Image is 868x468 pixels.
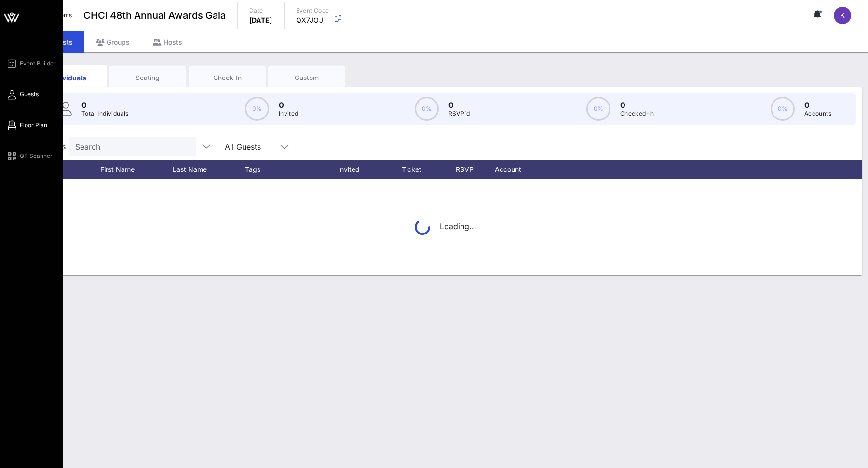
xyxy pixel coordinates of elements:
p: Accounts [804,109,831,118]
div: Loading... [415,220,476,235]
div: Groups [84,31,141,53]
a: QR Scanner [6,150,53,162]
div: Account [486,160,539,179]
div: Seating [116,73,179,82]
div: Individuals [37,73,99,83]
div: K [834,7,851,24]
a: Event Builder [6,58,56,69]
span: QR Scanner [20,152,53,160]
span: CHCI 48th Annual Awards Gala [83,8,226,23]
p: Date [249,6,272,15]
div: All Guests [225,143,261,151]
p: RSVP`d [448,109,470,118]
div: All Guests [219,137,296,156]
span: Floor Plan [20,121,47,130]
p: QX7JOJ [296,15,329,25]
div: RSVP [452,160,486,179]
div: First Name [100,160,173,179]
p: 0 [620,99,654,111]
span: Guests [20,90,39,99]
div: Ticket [380,160,452,179]
div: Check-In [196,73,258,82]
p: 0 [448,99,470,111]
p: Total Individuals [81,109,129,118]
p: Checked-In [620,109,654,118]
div: Invited [327,160,380,179]
div: Hosts [141,31,194,53]
div: Last Name [173,160,245,179]
span: K [840,11,845,20]
p: 0 [804,99,831,111]
p: Event Code [296,6,329,15]
p: 0 [279,99,298,111]
div: Custom [275,73,338,82]
p: 0 [81,99,129,111]
div: Tags [245,160,327,179]
p: [DATE] [249,15,272,25]
a: Guests [6,89,39,100]
span: Event Builder [20,59,56,68]
p: Invited [279,109,298,118]
a: Floor Plan [6,119,47,131]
